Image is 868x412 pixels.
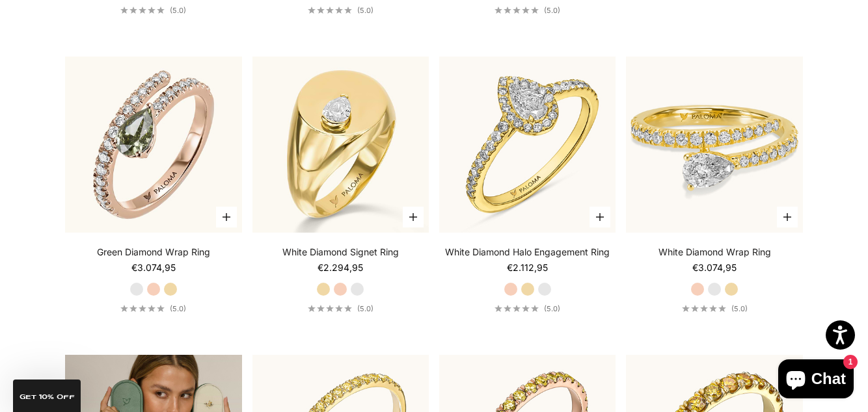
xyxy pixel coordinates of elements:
div: 5.0 out of 5.0 stars [120,305,165,312]
span: (5.0) [544,6,560,15]
img: #RoseGold [65,57,241,233]
sale-price: €2.294,95 [318,261,363,274]
div: 5.0 out of 5.0 stars [308,6,352,14]
inbox-online-store-chat: Shopify online store chat [774,359,858,402]
a: 5.0 out of 5.0 stars(5.0) [495,6,560,15]
sale-price: €2.112,95 [507,261,548,274]
a: White Diamond Signet Ring [282,246,399,259]
a: #YellowGold #RoseGold #WhiteGold [252,57,429,233]
sale-price: €3.074,95 [692,261,737,274]
span: (5.0) [170,304,186,313]
a: White Diamond Wrap Ring [658,246,771,259]
a: 5.0 out of 5.0 stars(5.0) [682,304,748,313]
div: 5.0 out of 5.0 stars [120,6,165,14]
span: GET 10% Off [20,394,75,400]
img: #YellowGold [439,57,616,233]
div: 5.0 out of 5.0 stars [495,6,539,14]
span: (5.0) [170,6,186,15]
a: White Diamond Halo Engagement Ring [445,246,610,259]
span: (5.0) [357,304,373,313]
div: 5.0 out of 5.0 stars [495,305,539,312]
a: 5.0 out of 5.0 stars(5.0) [120,6,186,15]
span: (5.0) [544,304,560,313]
a: Green Diamond Wrap Ring [97,246,210,259]
sale-price: €3.074,95 [131,261,176,274]
img: #YellowGold [626,57,802,233]
div: 5.0 out of 5.0 stars [682,305,726,312]
a: 5.0 out of 5.0 stars(5.0) [308,6,373,15]
div: 5.0 out of 5.0 stars [308,305,352,312]
span: (5.0) [731,304,748,313]
img: #YellowGold [252,57,429,233]
a: 5.0 out of 5.0 stars(5.0) [120,304,186,313]
a: 5.0 out of 5.0 stars(5.0) [495,304,560,313]
a: 5.0 out of 5.0 stars(5.0) [308,304,373,313]
div: GET 10% Off [13,380,81,412]
span: (5.0) [357,6,373,15]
